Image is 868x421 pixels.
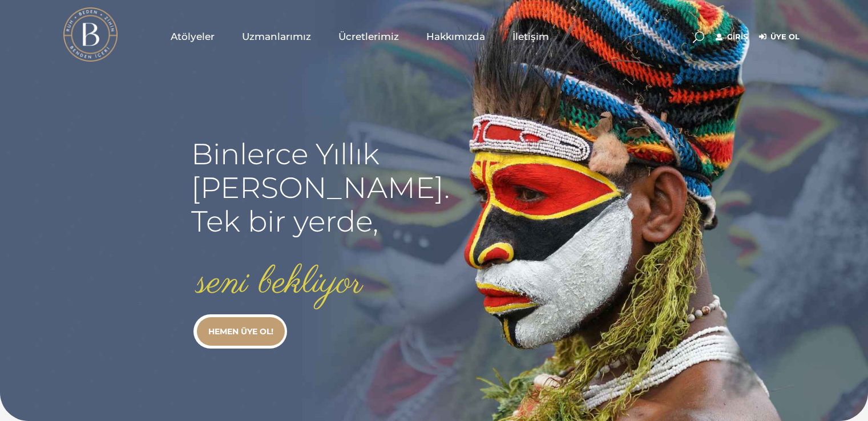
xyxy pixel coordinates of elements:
a: Uzmanlarımız [228,8,325,65]
span: İletişim [512,30,549,43]
img: light logo [63,7,118,62]
span: Uzmanlarımız [242,30,311,43]
a: İletişim [499,8,563,65]
a: Hakkımızda [413,8,499,65]
a: Ücretlerimiz [325,8,413,65]
span: Atölyeler [171,30,215,43]
a: Üye Ol [759,30,800,44]
a: Atölyeler [157,8,228,65]
a: Giriş [716,30,748,44]
span: Ücretlerimiz [338,30,399,43]
rs-layer: seni bekliyor [197,262,363,305]
span: Hakkımızda [426,30,485,43]
rs-layer: Binlerce Yıllık [PERSON_NAME]. Tek bir yerde, [191,137,450,238]
a: HEMEN ÜYE OL! [197,317,285,346]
